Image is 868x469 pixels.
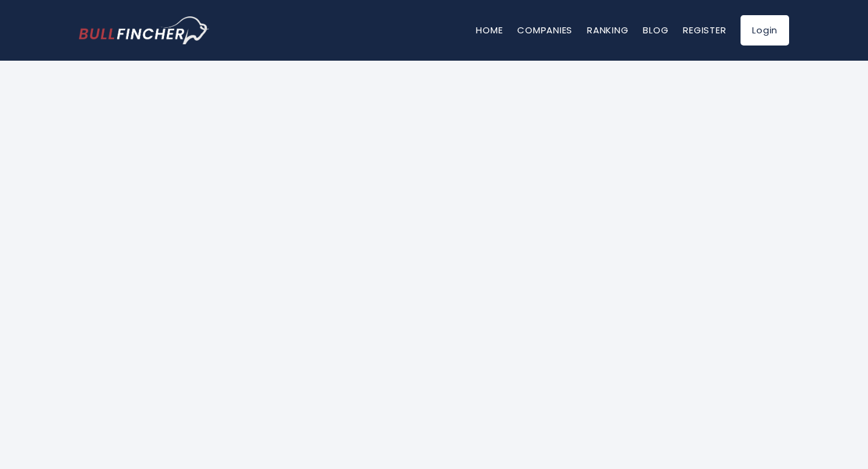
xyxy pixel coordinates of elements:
[587,24,628,36] a: Ranking
[517,24,572,36] a: Companies
[741,15,789,46] a: Login
[643,24,668,36] a: Blog
[79,16,209,44] img: bullfincher logo
[476,24,503,36] a: Home
[683,24,726,36] a: Register
[79,16,209,44] a: Go to homepage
